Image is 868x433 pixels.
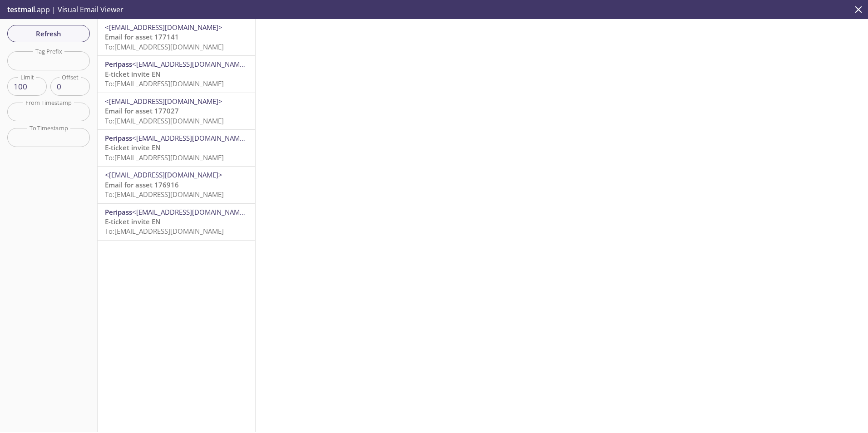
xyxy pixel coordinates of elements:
[105,190,224,199] span: To: [EMAIL_ADDRESS][DOMAIN_NAME]
[15,28,83,39] span: Refresh
[105,217,161,226] span: E-ticket invite EN
[132,133,250,143] span: <[EMAIL_ADDRESS][DOMAIN_NAME]>
[105,207,132,216] span: Peripass
[98,130,255,166] div: Peripass<[EMAIL_ADDRESS][DOMAIN_NAME]>E-ticket invite ENTo:[EMAIL_ADDRESS][DOMAIN_NAME]
[105,79,224,88] span: To: [EMAIL_ADDRESS][DOMAIN_NAME]
[105,133,132,143] span: Peripass
[105,180,179,189] span: Email for asset 176916
[105,170,222,179] span: <[EMAIL_ADDRESS][DOMAIN_NAME]>
[105,153,224,162] span: To: [EMAIL_ADDRESS][DOMAIN_NAME]
[7,25,90,42] button: Refresh
[132,59,250,69] span: <[EMAIL_ADDRESS][DOMAIN_NAME]>
[98,93,255,129] div: <[EMAIL_ADDRESS][DOMAIN_NAME]>Email for asset 177027To:[EMAIL_ADDRESS][DOMAIN_NAME]
[105,32,179,41] span: Email for asset 177141
[7,5,35,15] span: testmail
[132,207,250,216] span: <[EMAIL_ADDRESS][DOMAIN_NAME]>
[105,42,224,51] span: To: [EMAIL_ADDRESS][DOMAIN_NAME]
[105,226,224,236] span: To: [EMAIL_ADDRESS][DOMAIN_NAME]
[98,204,255,240] div: Peripass<[EMAIL_ADDRESS][DOMAIN_NAME]>E-ticket invite ENTo:[EMAIL_ADDRESS][DOMAIN_NAME]
[105,106,179,115] span: Email for asset 177027
[98,167,255,203] div: <[EMAIL_ADDRESS][DOMAIN_NAME]>Email for asset 176916To:[EMAIL_ADDRESS][DOMAIN_NAME]
[98,19,255,241] nav: emails
[105,59,132,69] span: Peripass
[105,23,222,32] span: <[EMAIL_ADDRESS][DOMAIN_NAME]>
[105,116,224,125] span: To: [EMAIL_ADDRESS][DOMAIN_NAME]
[105,143,161,152] span: E-ticket invite EN
[98,19,255,55] div: <[EMAIL_ADDRESS][DOMAIN_NAME]>Email for asset 177141To:[EMAIL_ADDRESS][DOMAIN_NAME]
[105,97,222,106] span: <[EMAIL_ADDRESS][DOMAIN_NAME]>
[98,56,255,92] div: Peripass<[EMAIL_ADDRESS][DOMAIN_NAME]>E-ticket invite ENTo:[EMAIL_ADDRESS][DOMAIN_NAME]
[105,69,161,79] span: E-ticket invite EN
